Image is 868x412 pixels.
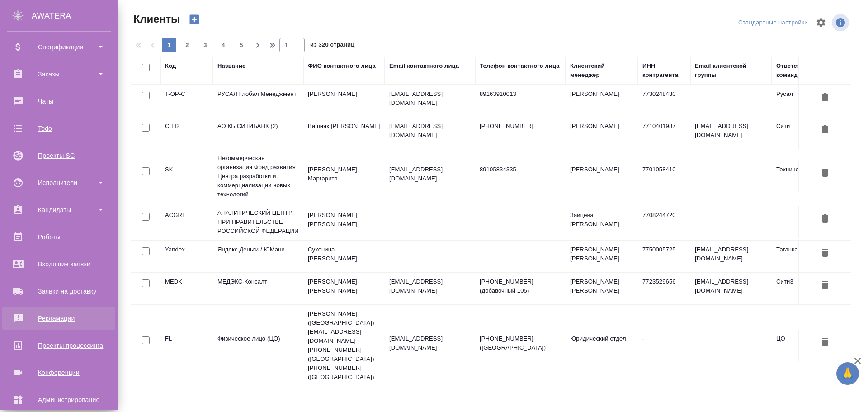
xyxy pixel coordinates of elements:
td: Зайцева [PERSON_NAME] [566,206,638,238]
span: Настроить таблицу [810,12,832,33]
a: Администрирование [2,388,115,411]
td: Некоммерческая организация Фонд развития Центра разработки и коммерциализации новых технологий [213,149,303,204]
div: Входящие заявки [7,257,111,271]
div: Чаты [7,95,111,108]
td: [PERSON_NAME] ([GEOGRAPHIC_DATA]) [EMAIL_ADDRESS][DOMAIN_NAME] [PHONE_NUMBER] ([GEOGRAPHIC_DATA])... [303,305,385,386]
td: MEDK [160,273,213,304]
td: Технический [772,161,844,192]
div: Todo [7,122,111,135]
td: Yandex [160,241,213,272]
button: Удалить [817,165,833,182]
td: [PERSON_NAME] [303,85,385,117]
div: Спецификации [7,40,111,54]
button: Удалить [817,277,833,294]
td: МЕДЭКС-Консалт [213,273,303,304]
div: Email клиентской группы [695,62,767,80]
span: 4 [216,41,231,50]
p: 89105834335 [480,165,561,174]
button: Удалить [817,211,833,227]
button: Удалить [817,334,833,351]
div: Проекты SC [7,149,111,162]
button: 4 [216,38,231,52]
a: Входящие заявки [2,253,115,275]
p: [PHONE_NUMBER] [480,122,561,131]
div: Название [217,62,245,71]
div: Заявки на доставку [7,284,111,298]
td: CITI2 [160,117,213,149]
div: Работы [7,230,111,244]
td: SK [160,161,213,192]
a: Проекты SC [2,144,115,167]
div: ИНН контрагента [642,62,686,80]
td: Сухонина [PERSON_NAME] [303,241,385,272]
td: 7723529656 [638,273,690,304]
td: АО КБ СИТИБАНК (2) [213,117,303,149]
td: [EMAIL_ADDRESS][DOMAIN_NAME] [690,117,772,149]
button: Удалить [817,122,833,138]
td: [PERSON_NAME] [566,85,638,117]
a: Чаты [2,90,115,113]
button: 2 [180,38,194,52]
div: Исполнители [7,176,111,189]
span: 3 [198,41,212,50]
td: 7701058410 [638,161,690,192]
td: РУСАЛ Глобал Менеджмент [213,85,303,117]
td: [PERSON_NAME] [PERSON_NAME] [303,273,385,304]
button: Удалить [817,245,833,262]
a: Работы [2,226,115,248]
td: ЦО [772,330,844,361]
td: [PERSON_NAME] [PERSON_NAME] [303,206,385,238]
td: ACGRF [160,206,213,238]
td: T-OP-C [160,85,213,117]
td: - [638,330,690,361]
td: Таганка [772,241,844,272]
div: Код [165,62,176,71]
span: Клиенты [131,12,180,26]
td: Физическое лицо (ЦО) [213,330,303,361]
td: Русал [772,85,844,117]
span: Посмотреть информацию [832,14,851,31]
p: [PHONE_NUMBER] ([GEOGRAPHIC_DATA]) [480,334,561,352]
p: 89163910013 [480,90,561,99]
div: Ответственная команда [776,62,840,80]
div: Рекламации [7,312,111,325]
td: 7730248430 [638,85,690,117]
span: из 320 страниц [310,39,354,52]
td: [PERSON_NAME] Маргарита [303,161,385,192]
span: 2 [180,41,194,50]
td: Юридический отдел [566,330,638,361]
div: Конференции [7,366,111,379]
div: Заказы [7,67,111,81]
td: 7750005725 [638,241,690,272]
button: 5 [234,38,249,52]
div: Кандидаты [7,203,111,217]
td: Сити3 [772,273,844,304]
div: Email контактного лица [389,62,459,71]
p: [PHONE_NUMBER] (добавочный 105) [480,277,561,295]
p: [EMAIL_ADDRESS][DOMAIN_NAME] [389,334,471,352]
div: Проекты процессинга [7,339,111,352]
td: [PERSON_NAME] [566,117,638,149]
span: 5 [234,41,249,50]
td: Яндекс Деньги / ЮМани [213,241,303,272]
button: 🙏 [836,362,859,385]
button: Удалить [817,90,833,106]
span: 🙏 [840,364,855,383]
a: Todo [2,117,115,140]
td: [PERSON_NAME] [PERSON_NAME] [566,273,638,304]
td: [EMAIL_ADDRESS][DOMAIN_NAME] [690,273,772,304]
button: 3 [198,38,212,52]
td: 7710401987 [638,117,690,149]
p: [EMAIL_ADDRESS][DOMAIN_NAME] [389,90,471,108]
td: АНАЛИТИЧЕСКИЙ ЦЕНТР ПРИ ПРАВИТЕЛЬСТВЕ РОССИЙСКОЙ ФЕДЕРАЦИИ [213,204,303,240]
div: Администрирование [7,393,111,407]
td: 7708244720 [638,206,690,238]
div: AWATERA [32,7,118,25]
a: Заявки на доставку [2,280,115,303]
a: Конференции [2,361,115,384]
a: Проекты процессинга [2,334,115,357]
button: Создать [184,12,205,27]
p: [EMAIL_ADDRESS][DOMAIN_NAME] [389,122,471,140]
td: [PERSON_NAME] [PERSON_NAME] [566,241,638,272]
td: Вишняк [PERSON_NAME] [303,117,385,149]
